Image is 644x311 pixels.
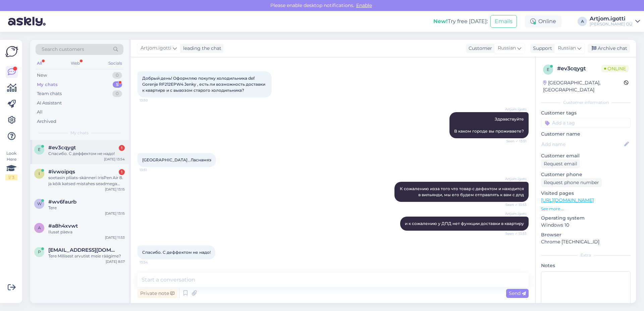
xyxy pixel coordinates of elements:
div: leading the chat [180,45,221,52]
span: #a8h4xvwt [48,223,78,229]
div: A [578,17,587,26]
div: 0 [112,72,122,79]
span: Artjom.igotti [141,45,171,52]
span: Enable [354,2,374,8]
span: 13:54 [140,260,165,265]
div: [DATE] 8:57 [106,259,125,264]
input: Add name [541,141,623,148]
span: и к сожалению у ДПД нет функции доставки в квартиру [405,221,524,226]
div: 1 / 3 [5,174,17,180]
div: # ev3cqygt [557,65,601,73]
div: Customer [466,45,492,52]
span: a [38,225,41,230]
span: Seen ✓ 13:51 [501,139,527,144]
div: Try free [DATE]: [433,17,488,25]
p: Customer name [541,131,631,138]
div: Web [69,59,81,68]
p: Customer email [541,152,631,159]
span: e [547,67,549,72]
div: Ilusat päeva [48,229,125,235]
span: Artjom.igotti [501,211,527,216]
p: Browser [541,231,631,238]
span: 13:50 [140,98,165,103]
span: puutera@hotmail.com [48,247,118,253]
span: Russian [498,45,516,52]
input: Add a tag [541,118,631,128]
b: New! [433,18,448,24]
span: Online [601,65,629,72]
div: Tere Millisest arvutist meie räägime? [48,253,125,259]
div: New [37,72,47,79]
span: #ivwoipqs [48,169,75,175]
div: [DATE] 11:53 [105,235,125,240]
div: 0 [112,90,122,97]
span: Спасибо. С деффектом не надо! [142,250,211,255]
div: Customer information [541,99,631,105]
div: My chats [37,81,58,88]
span: 13:51 [140,167,165,172]
span: К сожалению изза того что товар с дефектом и находится в вильянди, мы его будем отправлять к вам ... [400,186,525,197]
div: Request email [541,159,580,168]
span: Seen ✓ 13:53 [501,202,527,207]
p: Operating system [541,215,631,222]
span: p [38,249,41,254]
div: Support [530,45,552,52]
p: Notes [541,262,631,269]
div: [PERSON_NAME] OÜ [590,21,633,27]
div: 1 [119,145,125,151]
p: Customer phone [541,171,631,178]
div: AI Assistant [37,100,62,106]
div: Team chats [37,90,62,97]
span: w [37,201,42,206]
div: Socials [107,59,123,68]
p: See more ... [541,206,631,212]
p: Chrome [TECHNICAL_ID] [541,238,631,245]
div: All [37,109,43,115]
span: Russian [558,45,576,52]
span: #wv6faurb [48,199,76,205]
a: Artjom.igotti[PERSON_NAME] OÜ [590,16,640,27]
span: Artjom.igotti [501,176,527,181]
div: Private note [138,289,177,298]
button: Emails [490,15,517,28]
div: Archive chat [588,44,630,53]
img: Askly Logo [5,45,18,58]
div: [DATE] 13:15 [105,211,125,216]
span: Search customers [42,46,84,53]
span: #ev3cqygt [48,145,76,151]
span: My chats [70,130,89,136]
span: e [38,147,41,152]
span: [GEOGRAPHIC_DATA] , Ласнамяэ [142,157,211,162]
div: Archived [37,118,56,125]
div: All [36,59,43,68]
span: Добрый день! Оформляю покупку холодильника def Gorenje RF212EPW4 Jenky , есть ли возможность дост... [142,76,266,93]
div: 5 [113,81,122,88]
div: Look Here [5,150,17,180]
span: Seen ✓ 13:53 [501,231,527,236]
div: Tere [48,205,125,211]
div: [GEOGRAPHIC_DATA], [GEOGRAPHIC_DATA] [543,79,624,93]
a: [URL][DOMAIN_NAME] [541,197,594,203]
div: soetasin pliiats-skänneri IrisPen Air 8. ja kõik katsed mistahes seadmega läbi bluetoothi ühildad... [48,175,125,187]
span: Artjom.igotti [501,107,527,112]
span: Send [509,290,526,296]
div: Extra [541,252,631,258]
div: Online [525,15,561,27]
div: 1 [119,169,125,175]
span: i [39,171,40,176]
p: Customer tags [541,109,631,116]
p: Visited pages [541,190,631,197]
div: Спасибо. С деффектом не надо! [48,151,125,157]
div: [DATE] 13:15 [105,187,125,192]
div: Request phone number [541,178,602,187]
div: Artjom.igotti [590,16,633,21]
div: [DATE] 13:54 [104,157,125,162]
p: Windows 10 [541,222,631,229]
